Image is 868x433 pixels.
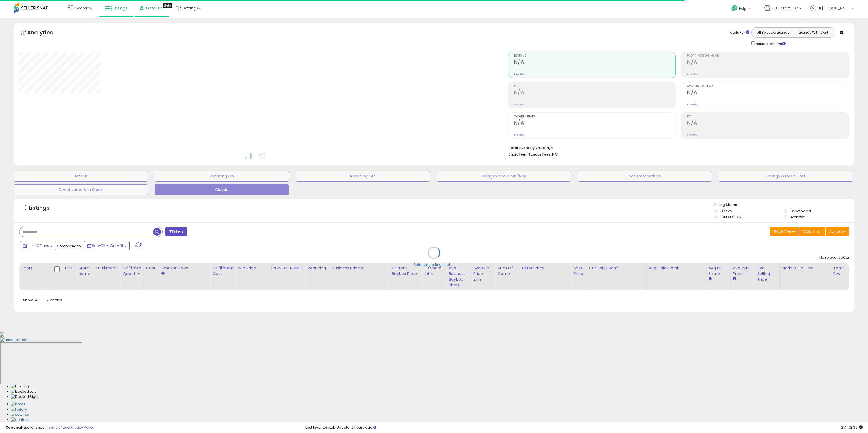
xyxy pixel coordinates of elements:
[514,103,525,106] small: Prev: N/A
[11,407,27,412] img: History
[687,73,698,76] small: Prev: N/A
[146,5,163,11] span: DataHub
[11,389,36,394] img: Docked Left
[514,120,676,127] h2: N/A
[747,40,792,46] div: Include Returns
[731,5,738,12] i: Get Help
[727,1,756,18] a: Help
[514,73,525,76] small: Prev: N/A
[113,5,127,11] span: Listings
[739,6,746,11] span: Help
[719,171,853,182] button: Listings without Cost
[578,171,712,182] button: Non Competitive
[155,184,289,195] button: Classic
[514,54,676,57] span: Revenue
[509,146,546,150] b: Total Inventory Value:
[509,144,845,151] li: N/A
[728,30,749,35] div: Totals For
[296,171,430,182] button: Repricing Off
[14,184,148,195] button: Deactivated & In Stock
[552,152,559,157] span: N/A
[75,5,92,11] span: Overview
[687,54,849,57] span: Profit [PERSON_NAME]
[414,262,454,267] div: Retrieving listings data..
[11,384,29,389] img: Floating
[155,171,289,182] button: Repricing On
[163,3,172,8] div: Tooltip anchor
[753,29,793,36] button: All Selected Listings
[11,417,29,422] img: Contact
[810,5,854,18] a: Hi [PERSON_NAME]
[687,59,849,66] h2: N/A
[11,394,39,399] img: Docked Right
[514,115,676,118] span: Ordered Items
[687,89,849,97] h2: N/A
[687,115,849,118] span: ROI
[514,89,676,97] h2: N/A
[509,152,551,157] b: Short Term Storage Fees:
[818,5,850,11] span: Hi [PERSON_NAME]
[437,171,571,182] button: Listings without Min/Max
[11,412,29,417] img: Settings
[793,29,834,36] button: Listings With Cost
[514,85,676,88] span: Profit
[14,171,148,182] button: Default
[514,59,676,66] h2: N/A
[514,133,525,137] small: Prev: N/A
[11,402,26,407] img: Home
[687,103,698,106] small: Prev: N/A
[771,5,798,11] span: 260 Direct LLC
[687,85,849,88] span: Avg. Buybox Share
[687,133,698,137] small: Prev: N/A
[27,29,63,38] h5: Analytics
[687,120,849,127] h2: N/A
